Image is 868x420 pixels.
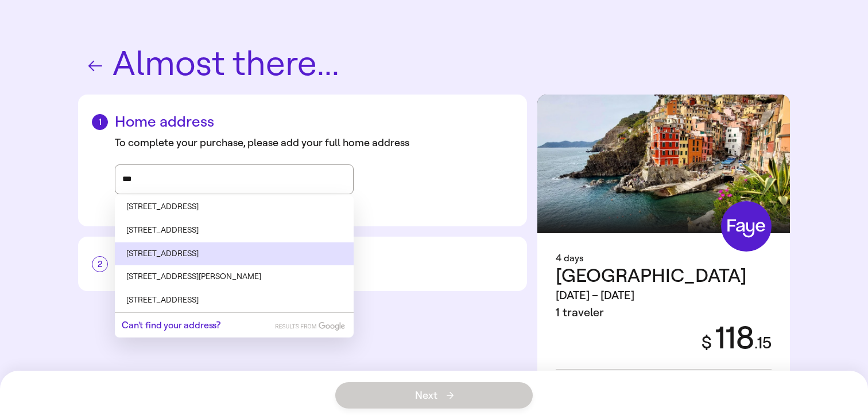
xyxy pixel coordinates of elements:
h1: Almost there... [78,46,790,83]
li: [STREET_ADDRESS][PERSON_NAME] [115,265,354,289]
li: [STREET_ADDRESS] [115,289,354,313]
li: [STREET_ADDRESS] [115,195,354,219]
span: [GEOGRAPHIC_DATA] [556,264,747,287]
div: [DATE] – [DATE] [556,287,747,304]
span: Next [415,390,454,401]
span: $ [702,332,712,353]
button: Next [335,382,533,409]
div: 4 days [556,252,772,265]
h2: Home address [92,113,513,131]
div: To complete your purchase, please add your full home address [115,135,513,151]
input: Street address, city, state [122,171,346,188]
button: Can't find your address? [122,320,220,331]
li: [STREET_ADDRESS] [115,242,354,266]
div: 1 traveler [556,304,747,321]
span: . 15 [754,333,772,352]
li: [STREET_ADDRESS] [115,219,354,242]
div: 118 [688,321,772,355]
h2: Payment details [92,255,513,273]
